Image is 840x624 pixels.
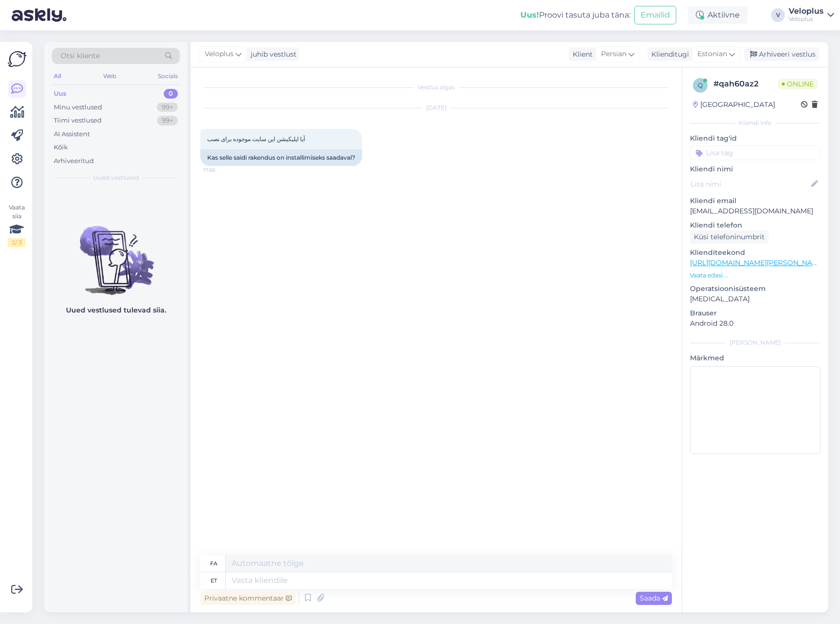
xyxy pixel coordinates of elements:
[690,230,769,244] div: Küsi telefoninumbrit
[771,8,785,22] div: V
[789,7,834,23] a: VeloplusVeloplus
[640,594,668,603] span: Saada
[690,308,820,318] p: Brauser
[690,119,820,127] div: Kliendi info
[66,305,166,315] p: Uued vestlused tulevad siia.
[647,49,689,60] div: Klienditugi
[200,592,296,605] div: Privaatne kommentaar
[8,50,26,68] img: Askly Logo
[789,7,823,15] div: Veloplus
[690,284,820,294] p: Operatsioonisüsteem
[200,83,672,92] div: Vestlus algas
[690,258,825,267] a: [URL][DOMAIN_NAME][PERSON_NAME]
[693,100,775,110] div: [GEOGRAPHIC_DATA]
[205,49,234,60] span: Veloplus
[8,203,25,247] div: Vaata siia
[690,220,820,230] p: Kliendi telefon
[54,129,90,139] div: AI Assistent
[698,82,703,89] span: q
[54,116,102,125] div: Tiimi vestlused
[520,10,539,20] b: Uus!
[203,166,240,174] span: 17:58
[54,156,94,166] div: Arhiveeritud
[713,78,778,90] div: # qah60az2
[690,248,820,258] p: Klienditeekond
[634,6,676,24] button: Emailid
[744,48,819,61] div: Arhiveeri vestlus
[52,70,63,83] div: All
[690,338,820,347] div: [PERSON_NAME]
[61,51,100,61] span: Otsi kliente
[690,318,820,329] p: Android 28.0
[164,89,178,99] div: 0
[789,15,823,23] div: Veloplus
[156,70,180,83] div: Socials
[210,555,217,572] div: fa
[8,238,25,247] div: 2 / 3
[157,116,178,125] div: 99+
[101,70,118,83] div: Web
[697,49,727,60] span: Estonian
[690,196,820,206] p: Kliendi email
[157,103,178,112] div: 99+
[54,89,66,99] div: Uus
[200,149,362,166] div: Kas selle saidi rakendus on installimiseks saadaval?
[690,133,820,144] p: Kliendi tag'id
[690,353,820,363] p: Märkmed
[778,79,818,89] span: Online
[211,572,217,589] div: et
[688,6,748,24] div: Aktiivne
[207,135,305,143] span: آیا اپلیکیشن این سایت موجوده برای نصب
[690,179,809,189] input: Lisa nimi
[601,49,626,60] span: Persian
[690,206,820,216] p: [EMAIL_ADDRESS][DOMAIN_NAME]
[569,49,593,60] div: Klient
[690,294,820,304] p: [MEDICAL_DATA]
[247,49,297,60] div: juhib vestlust
[44,208,188,296] img: No chats
[520,9,630,21] div: Proovi tasuta juba täna:
[200,104,672,112] div: [DATE]
[690,146,820,160] input: Lisa tag
[690,164,820,174] p: Kliendi nimi
[690,271,820,280] p: Vaata edasi ...
[54,143,68,152] div: Kõik
[93,173,139,182] span: Uued vestlused
[54,103,102,112] div: Minu vestlused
